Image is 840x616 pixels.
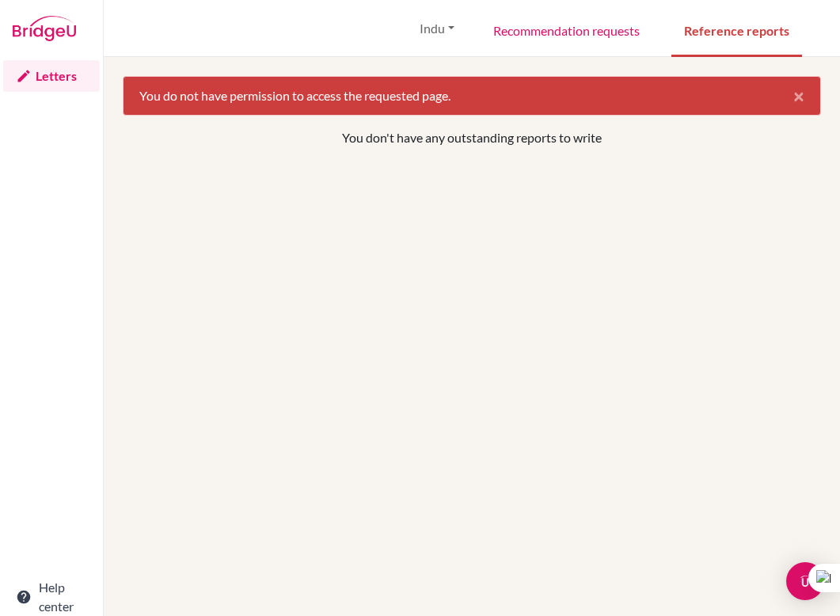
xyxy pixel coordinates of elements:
div: Open Intercom Messenger [786,562,824,600]
button: Indu [412,13,462,44]
a: Recommendation requests [481,2,652,57]
button: Close [777,77,820,115]
a: Reference reports [671,2,802,57]
p: You don't have any outstanding reports to write [193,128,751,147]
span: × [793,84,804,107]
div: You do not have permission to access the requested page. [123,76,821,116]
img: Bridge-U [13,16,76,41]
a: Help center [3,581,100,613]
a: Letters [3,60,100,92]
